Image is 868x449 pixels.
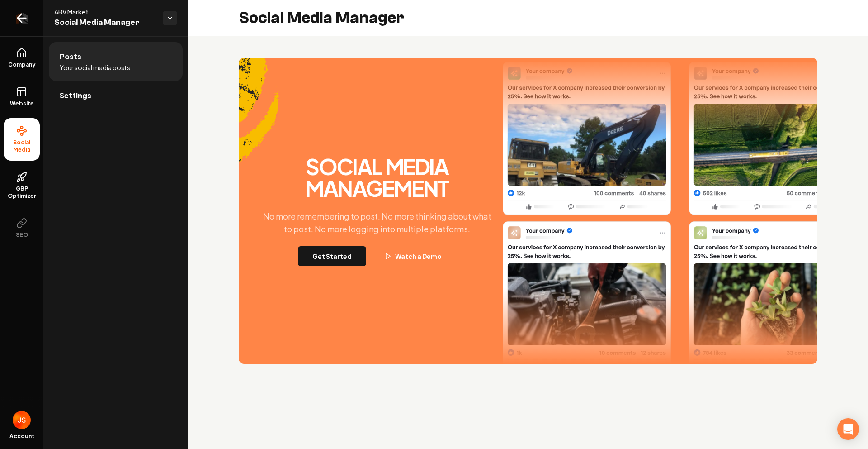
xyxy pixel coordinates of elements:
span: Social Media [4,139,40,153]
img: Accent [239,58,279,188]
h2: Social Media Management [255,156,499,199]
span: Settings [60,90,91,101]
span: Posts [60,51,81,62]
button: Watch a Demo [370,246,456,266]
button: Get Started [298,246,366,266]
span: GBP Optimizer [4,185,40,200]
span: Website [6,100,38,107]
span: ABV Market [54,7,156,16]
span: Company [5,61,39,68]
img: Post Two [689,62,857,375]
a: GBP Optimizer [4,164,40,207]
img: Post One [503,62,671,375]
h2: Social Media Manager [239,9,404,27]
a: Website [4,79,40,115]
span: Your social media posts. [60,63,132,72]
span: Social Media Manager [54,16,156,29]
button: SEO [4,210,40,246]
span: Account [9,433,34,440]
p: No more remembering to post. No more thinking about what to post. No more logging into multiple p... [255,210,499,235]
img: James Shamoun [13,411,31,429]
div: Open Intercom Messenger [837,418,859,440]
button: Open user button [13,411,31,429]
span: SEO [12,231,32,239]
a: Settings [49,81,183,110]
a: Company [4,40,40,76]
